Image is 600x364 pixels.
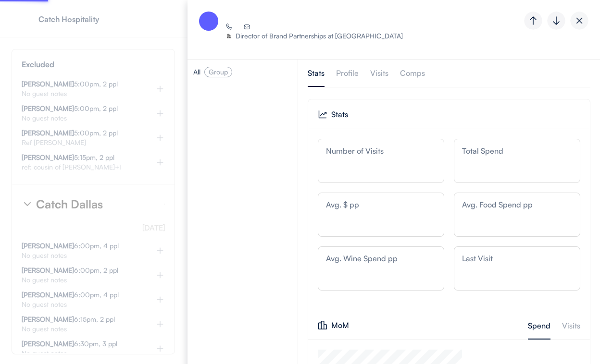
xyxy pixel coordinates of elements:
[326,147,436,155] div: Number of Visits
[547,12,565,30] img: Group%2048096932.svg
[326,255,436,262] div: Avg. Wine Spend pp
[226,34,232,38] img: building-05.svg
[318,109,327,119] img: line-chart-up-02.svg
[547,12,565,30] div: Next guest
[462,147,572,155] div: Total Spend
[193,69,200,75] div: All
[331,321,528,329] div: MoM
[370,69,388,77] div: Visits
[570,12,588,30] img: Group%2048095709.png
[331,110,590,118] div: Stats
[524,12,542,30] div: Previous guest
[236,33,403,39] div: Director of Brand Partnerships at [GEOGRAPHIC_DATA]
[400,69,425,77] div: Comps
[244,24,250,29] img: Icon%20%282%29.svg
[308,69,325,77] div: Stats
[318,320,327,330] img: Icon%20%2816%29.svg
[562,322,580,329] div: Visits
[226,24,232,30] img: Icon%20%281%29.svg
[336,69,359,77] div: Profile
[462,201,572,208] div: Avg. Food Spend pp
[209,69,228,75] div: Group
[528,322,550,329] div: Spend
[326,201,436,208] div: Avg. $ pp
[524,12,542,30] img: Group%2048096933.svg
[462,255,572,262] div: Last Visit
